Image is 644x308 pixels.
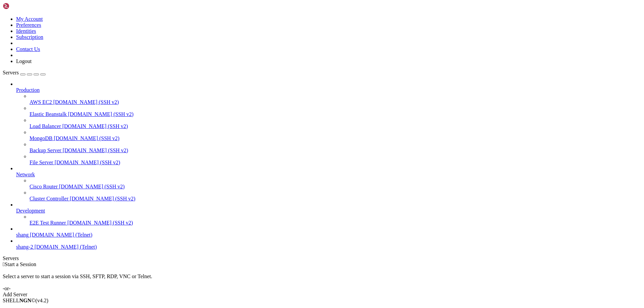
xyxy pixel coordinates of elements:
[16,34,43,40] a: Subscription
[30,99,641,105] a: AWS EC2 [DOMAIN_NAME] (SSH v2)
[36,298,49,303] span: 4.2.0
[30,153,641,166] li: File Server [DOMAIN_NAME] (SSH v2)
[30,123,641,129] a: Load Balancer [DOMAIN_NAME] (SSH v2)
[30,220,66,226] span: E2E Test Runner
[30,184,641,190] a: Cisco Router [DOMAIN_NAME] (SSH v2)
[30,105,641,117] li: Elastic Beanstalk [DOMAIN_NAME] (SSH v2)
[70,196,136,201] span: [DOMAIN_NAME] (SSH v2)
[16,238,641,250] li: shang-2 [DOMAIN_NAME] (Telnet)
[30,141,641,153] li: Backup Server [DOMAIN_NAME] (SSH v2)
[30,147,61,153] span: Backup Server
[16,208,641,214] a: Development
[30,111,67,117] span: Elastic Beanstalk
[3,70,46,75] a: Servers
[19,298,32,303] b: NGN
[30,123,61,129] span: Load Balancer
[30,220,641,226] a: E2E Test Runner [DOMAIN_NAME] (SSH v2)
[5,261,36,267] span: Start a Session
[3,292,641,298] div: Add Server
[67,220,133,226] span: [DOMAIN_NAME] (SSH v2)
[16,202,641,226] li: Development
[30,196,68,201] span: Cluster Controller
[16,172,35,177] span: Network
[30,232,92,238] span: [DOMAIN_NAME] (Telnet)
[30,160,53,165] span: File Server
[16,16,43,22] a: My Account
[3,261,5,267] span: 
[30,178,641,190] li: Cisco Router [DOMAIN_NAME] (SSH v2)
[30,129,641,141] li: MongoDB [DOMAIN_NAME] (SSH v2)
[30,111,641,117] a: Elastic Beanstalk [DOMAIN_NAME] (SSH v2)
[16,226,641,238] li: shang [DOMAIN_NAME] (Telnet)
[30,135,641,141] a: MongoDB [DOMAIN_NAME] (SSH v2)
[54,135,119,141] span: [DOMAIN_NAME] (SSH v2)
[30,93,641,105] li: AWS EC2 [DOMAIN_NAME] (SSH v2)
[30,190,641,202] li: Cluster Controller [DOMAIN_NAME] (SSH v2)
[16,244,33,250] span: shang-2
[16,46,40,52] a: Contact Us
[35,244,97,250] span: [DOMAIN_NAME] (Telnet)
[55,160,120,165] span: [DOMAIN_NAME] (SSH v2)
[16,87,40,93] span: Production
[30,117,641,129] li: Load Balancer [DOMAIN_NAME] (SSH v2)
[16,232,29,238] span: shang
[3,255,641,261] div: Servers
[16,87,641,93] a: Production
[16,166,641,202] li: Network
[30,160,641,166] a: File Server [DOMAIN_NAME] (SSH v2)
[16,172,641,178] a: Network
[3,267,641,292] div: Select a server to start a session via SSH, SFTP, RDP, VNC or Telnet. -or-
[3,298,48,303] span: SHELL ©
[63,147,128,153] span: [DOMAIN_NAME] (SSH v2)
[16,244,641,250] a: shang-2 [DOMAIN_NAME] (Telnet)
[30,196,641,202] a: Cluster Controller [DOMAIN_NAME] (SSH v2)
[53,99,119,105] span: [DOMAIN_NAME] (SSH v2)
[30,214,641,226] li: E2E Test Runner [DOMAIN_NAME] (SSH v2)
[16,232,641,238] a: shang [DOMAIN_NAME] (Telnet)
[16,28,36,34] a: Identities
[30,184,58,189] span: Cisco Router
[30,147,641,153] a: Backup Server [DOMAIN_NAME] (SSH v2)
[3,3,41,9] img: Shellngn
[62,123,128,129] span: [DOMAIN_NAME] (SSH v2)
[30,99,52,105] span: AWS EC2
[3,70,19,75] span: Servers
[30,135,52,141] span: MongoDB
[16,208,45,213] span: Development
[16,58,32,64] a: Logout
[68,111,134,117] span: [DOMAIN_NAME] (SSH v2)
[16,22,41,28] a: Preferences
[59,184,125,189] span: [DOMAIN_NAME] (SSH v2)
[16,81,641,166] li: Production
